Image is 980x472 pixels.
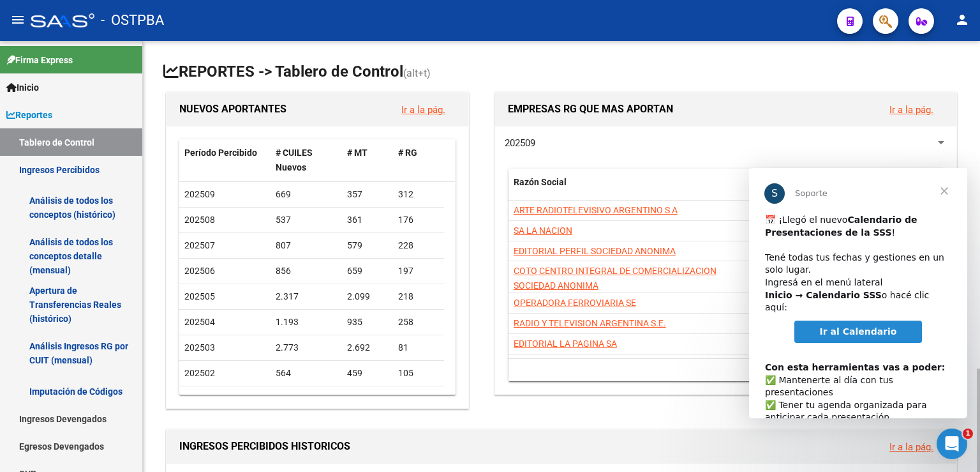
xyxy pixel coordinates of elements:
div: 228 [398,238,439,253]
iframe: Intercom live chat mensaje [749,168,967,418]
div: 314 [398,392,439,406]
div: 564 [276,366,338,381]
span: # CUILES Nuevos [276,148,313,172]
span: 202506 [184,266,215,276]
span: Firma Express [6,53,73,67]
span: # RG [398,148,417,158]
span: 202509 [184,189,215,199]
div: 794 [276,392,338,406]
span: OPERADORA FERROVIARIA SE [514,298,636,308]
datatable-header-cell: Razón Social [509,169,749,211]
button: Ir a la pág. [391,98,456,121]
div: 807 [276,238,338,253]
span: EDITORIAL LA PAGINA SA [514,339,617,349]
div: 197 [398,264,439,278]
div: 579 [347,238,388,253]
div: 258 [398,315,439,330]
div: 2.317 [276,289,338,304]
div: 81 [398,340,439,355]
b: Con esta herramientas vas a poder: [16,194,196,204]
button: Ir a la pág. [879,435,944,459]
span: 202502 [184,368,215,378]
h1: REPORTES -> Tablero de Control [163,61,960,84]
mat-icon: menu [10,12,26,27]
div: 2.099 [347,289,388,304]
span: COTO CENTRO INTEGRAL DE COMERCIALIZACION SOCIEDAD ANONIMA [514,266,716,291]
div: 312 [398,187,439,202]
span: NUEVOS APORTANTES [179,103,286,115]
span: 202505 [184,291,215,301]
span: EDITORIAL PERFIL SOCIEDAD ANONIMA [514,246,676,256]
div: 459 [347,366,388,381]
div: 105 [398,366,439,381]
span: Período Percibido [184,148,257,158]
div: 361 [347,213,388,227]
div: 935 [347,315,388,330]
div: 2.773 [276,340,338,355]
div: 1.193 [276,315,338,330]
div: 659 [347,264,388,278]
button: Ir a la pág. [879,98,944,121]
datatable-header-cell: # MT [342,139,393,181]
datatable-header-cell: # RG [393,139,444,181]
a: Ir a la pág. [889,104,933,116]
span: EMPRESAS RG QUE MAS APORTAN [508,103,673,115]
div: 2.692 [347,340,388,355]
span: 202508 [184,215,215,225]
span: 202509 [505,137,535,149]
mat-icon: person [954,12,970,27]
div: 480 [347,392,388,406]
span: 202503 [184,342,215,353]
div: 176 [398,213,439,227]
div: 218 [398,289,439,304]
span: 202507 [184,240,215,250]
span: SA LA NACION [514,225,572,236]
datatable-header-cell: Período Percibido [179,139,271,181]
span: # MT [347,148,367,158]
span: 202501 [184,393,215,404]
span: INGRESOS PERCIBIDOS HISTORICOS [179,440,350,452]
a: Ir a la pág. [889,441,933,453]
span: Inicio [6,80,39,95]
iframe: Intercom live chat [937,429,967,459]
div: 537 [276,213,338,227]
span: RADIO Y TELEVISION ARGENTINA S.E. [514,318,666,328]
span: 202504 [184,317,215,327]
div: 357 [347,187,388,202]
span: 1 [963,429,973,439]
span: (alt+t) [403,67,431,79]
div: 856 [276,264,338,278]
a: Ir a la pág. [401,104,445,116]
datatable-header-cell: # CUILES Nuevos [271,139,343,181]
span: Reportes [6,108,52,122]
div: 669 [276,187,338,202]
span: ARTE RADIOTELEVISIVO ARGENTINO S A [514,205,678,215]
span: Razón Social [514,177,567,187]
span: - OSTPBA [101,6,164,34]
div: ​✅ Mantenerte al día con tus presentaciones ✅ Tener tu agenda organizada para anticipar cada pres... [16,181,202,344]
